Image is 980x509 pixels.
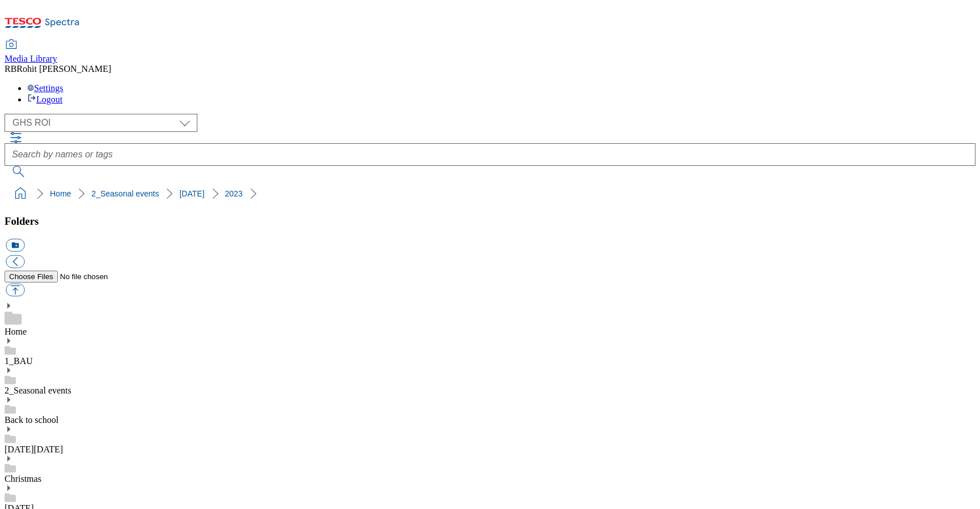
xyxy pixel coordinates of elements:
a: Settings [27,83,64,93]
a: Logout [27,95,62,104]
a: 1_BAU [5,356,33,366]
span: Media Library [5,54,57,63]
a: Media Library [5,40,57,64]
a: home [11,185,29,203]
a: Back to school [5,415,58,425]
a: 2023 [225,189,243,198]
span: Rohit [PERSON_NAME] [16,64,111,74]
a: 2_Seasonal events [5,386,71,395]
input: Search by names or tags [5,143,975,166]
a: 2_Seasonal events [91,189,159,198]
a: [DATE] [179,189,204,198]
span: RB [5,64,16,74]
a: Christmas [5,474,41,484]
h3: Folders [5,215,975,228]
nav: breadcrumb [5,183,975,204]
a: Home [50,189,71,198]
a: Home [5,327,27,336]
a: [DATE][DATE] [5,444,63,454]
